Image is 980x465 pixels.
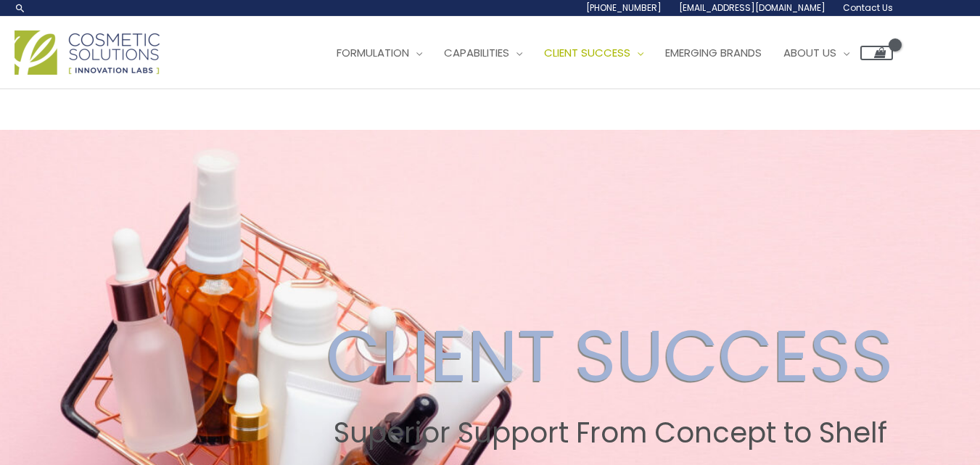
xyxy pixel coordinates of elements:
[433,31,533,75] a: Capabilities
[679,1,825,14] span: [EMAIL_ADDRESS][DOMAIN_NAME]
[843,1,893,14] span: Contact Us
[773,31,860,75] a: About Us
[586,1,662,14] span: [PHONE_NUMBER]
[654,31,773,75] a: Emerging Brands
[326,31,433,75] a: Formulation
[783,45,836,60] span: About Us
[15,30,160,75] img: Cosmetic Solutions Logo
[15,2,26,14] a: Search icon link
[444,45,509,60] span: Capabilities
[315,31,893,75] nav: Site Navigation
[860,46,893,60] a: View Shopping Cart, empty
[665,45,762,60] span: Emerging Brands
[533,31,654,75] a: Client Success
[544,45,630,60] span: Client Success
[326,416,894,450] h2: Superior Support From Concept to Shelf
[337,45,409,60] span: Formulation
[326,313,894,399] h2: CLIENT SUCCESS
